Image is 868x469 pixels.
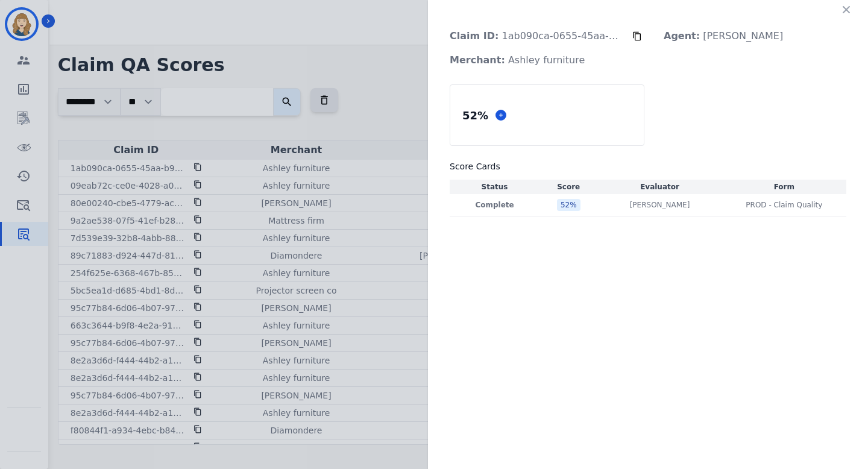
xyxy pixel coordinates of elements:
strong: Agent: [664,30,700,42]
span: PROD - Claim Quality [746,200,822,210]
h3: Score Cards [450,160,846,172]
p: [PERSON_NAME] [654,24,793,48]
th: Status [450,180,539,194]
th: Form [722,180,846,194]
th: Score [539,180,597,194]
p: Ashley furniture [440,48,594,72]
strong: Merchant: [450,54,505,66]
p: Complete [452,200,537,210]
p: [PERSON_NAME] [630,200,690,210]
strong: Claim ID: [450,30,498,42]
p: 1ab090ca-0655-45aa-b945-f8d71f400f01 [440,24,632,48]
div: 52 % [557,199,580,211]
div: 52 % [460,105,491,126]
th: Evaluator [597,180,722,194]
